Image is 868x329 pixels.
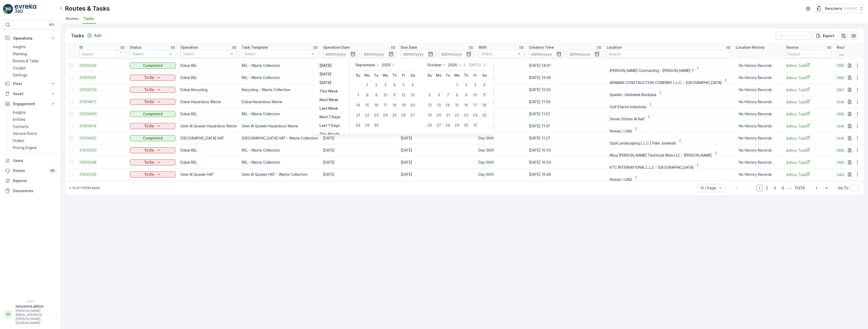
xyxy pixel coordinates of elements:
[13,110,26,115] p: Insights
[3,304,58,325] button: RRrenuterra.admin[PERSON_NAME][EMAIL_ADDRESS][PERSON_NAME][DOMAIN_NAME]
[786,99,832,105] span: Adhoc Task
[356,63,375,68] p: September
[610,141,676,146] p: Opal Landscaping L.L.C | Palm Jumeirah
[372,111,380,119] div: 23
[11,50,58,57] a: Planning
[144,172,154,177] p: To Do
[11,57,58,65] a: Routes & Tasks
[11,43,58,50] a: Insights
[3,33,58,43] button: Operations
[789,185,792,191] p: ...
[607,122,641,130] button: Nomac / UAQ
[11,116,58,123] a: Entities
[130,45,142,50] p: Status
[426,111,434,119] div: 19
[130,63,175,69] button: Completed
[13,51,27,56] p: Planning
[319,80,331,85] p: [DATE]
[13,81,47,86] p: Fleet
[69,88,73,92] div: Toggle Row Selected
[69,100,73,104] div: Toggle Row Selected
[317,114,342,120] button: Next 7 Days
[427,63,442,68] p: October
[13,178,56,183] p: Reports
[363,121,371,129] div: 29
[3,166,58,176] a: Events99
[786,111,832,117] a: Adhoc Task
[319,89,338,94] p: This Week
[69,148,73,152] div: Toggle Row Selected
[480,111,488,119] div: 25
[13,73,27,78] p: Settings
[3,99,58,109] button: Engagement
[143,136,162,141] p: Completed
[607,50,731,58] input: Search
[462,111,470,119] div: 23
[564,51,566,57] p: -
[526,132,604,144] td: [DATE] 11:27
[786,63,832,68] a: Adhoc Task
[607,98,656,106] button: Gulf Eternit Industries
[786,148,832,153] span: Adhoc Task
[398,156,476,168] td: [DATE]
[409,111,417,119] div: 27
[363,81,371,89] div: 1
[323,50,358,58] input: dd/mm/yyyy
[79,75,125,80] span: 21605241
[66,16,78,21] span: Routes
[409,91,417,99] div: 13
[130,171,175,177] button: To Do
[610,165,694,170] p: KTC INTERNATIONAL L.L.C - [GEOGRAPHIC_DATA]
[372,81,380,89] div: 2
[453,91,461,99] div: 8
[320,168,398,181] td: [DATE]
[481,51,516,56] p: Select
[65,5,110,13] p: Routes & Tasks
[13,44,26,49] p: Insights
[398,168,476,181] td: [DATE]
[436,51,438,57] p: -
[381,91,389,99] div: 10
[471,81,479,89] div: 3
[435,101,443,109] div: 13
[526,84,604,96] td: [DATE] 12:20
[144,99,154,104] p: To Do
[317,88,340,94] button: This Week
[610,177,632,182] p: Nomac / UAQ
[607,62,703,70] button: [PERSON_NAME] Contracting - [PERSON_NAME]-1
[3,156,58,166] a: Users
[786,172,832,177] a: Adhoc Task
[4,310,12,318] div: RR
[786,87,832,93] span: Adhoc Task
[143,63,162,68] p: Completed
[786,124,832,129] a: Adhoc Task
[764,185,770,191] span: 2
[399,81,408,89] div: 5
[526,168,604,181] td: [DATE] 10:45
[610,153,712,158] p: Mouj [PERSON_NAME] Technical Work LLC - [PERSON_NAME]
[776,32,811,40] button: Clear Filters
[526,120,604,132] td: [DATE] 11:31
[79,160,125,165] a: 21600348
[771,185,778,191] span: 3
[144,75,154,80] p: To Do
[401,45,417,50] p: Due Date
[144,124,154,129] p: To Do
[242,45,268,50] p: Task Template
[320,156,398,168] td: [DATE]
[320,144,398,156] td: [DATE]
[439,50,474,58] input: dd/mm/yyyy
[144,160,154,165] p: To Do
[372,121,380,129] div: 30
[444,91,452,99] div: 7
[793,185,807,191] span: 11379
[401,50,435,58] input: dd/mm/yyyy
[69,172,73,176] div: Toggle Row Selected
[79,63,125,68] span: 21605243
[79,172,125,177] a: 21600329
[13,138,24,143] p: Orders
[444,111,452,119] div: 21
[823,33,834,38] p: Export
[13,36,47,41] p: Operations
